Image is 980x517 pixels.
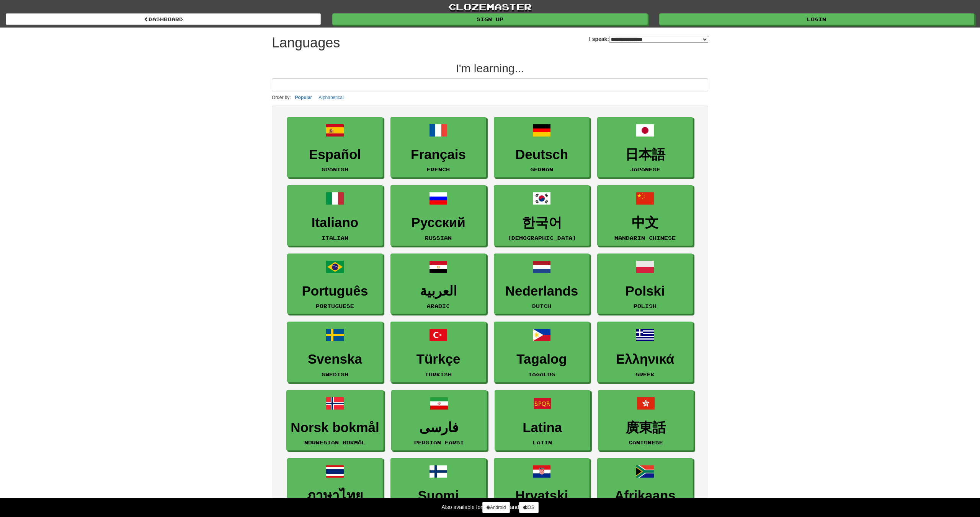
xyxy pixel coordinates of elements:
h3: Tagalog [498,352,585,367]
a: iOS [519,502,539,513]
small: Latin [533,440,552,445]
small: [DEMOGRAPHIC_DATA] [508,235,576,241]
h3: Français [395,147,482,162]
small: Italian [322,235,348,241]
a: TürkçeTurkish [390,322,486,382]
a: РусскийRussian [390,185,486,246]
h3: ภาษาไทย [291,488,379,503]
small: Norwegian Bokmål [304,440,366,445]
a: SvenskaSwedish [287,322,383,382]
h3: Hrvatski [498,488,585,503]
label: I speak: [589,35,708,43]
small: Tagalog [528,372,555,377]
small: Arabic [427,303,450,309]
small: Japanese [630,167,660,172]
h1: Languages [272,35,340,50]
a: EspañolSpanish [287,117,383,178]
small: Portuguese [316,303,354,309]
a: DeutschGerman [494,117,590,178]
a: PolskiPolish [597,254,693,314]
a: NederlandsDutch [494,254,590,314]
h3: Svenska [291,352,379,367]
h3: 日本語 [601,147,689,162]
h3: Suomi [395,488,482,503]
h3: Norsk bokmål [291,420,379,435]
a: 한국어[DEMOGRAPHIC_DATA] [494,185,590,246]
h3: Deutsch [498,147,585,162]
h3: Русский [395,215,482,230]
a: 中文Mandarin Chinese [597,185,693,246]
a: العربيةArabic [390,254,486,314]
a: PortuguêsPortuguese [287,254,383,314]
a: FrançaisFrench [390,117,486,178]
h3: Português [291,284,379,299]
a: LatinaLatin [495,390,590,451]
button: Popular [293,93,315,102]
h3: Polski [601,284,689,299]
a: 廣東話Cantonese [598,390,694,451]
a: ItalianoItalian [287,185,383,246]
small: German [530,167,553,172]
small: Persian Farsi [414,440,464,445]
a: 日本語Japanese [597,117,693,178]
h3: 한국어 [498,215,585,230]
a: فارسیPersian Farsi [391,390,487,451]
small: Cantonese [629,440,663,445]
h3: Nederlands [498,284,585,299]
h3: 廣東話 [602,420,689,435]
h2: I'm learning... [272,62,708,75]
select: I speak: [609,36,708,43]
h3: فارسی [395,420,483,435]
small: Polish [634,303,657,309]
h3: Ελληνικά [601,352,689,367]
a: TagalogTagalog [494,322,590,382]
small: Mandarin Chinese [614,235,676,241]
h3: Español [291,147,379,162]
h3: Latina [499,420,586,435]
small: Dutch [532,303,551,309]
h3: Italiano [291,215,379,230]
h3: العربية [395,284,482,299]
a: dashboard [6,13,321,25]
button: Alphabetical [316,93,346,102]
small: Russian [425,235,452,241]
small: Swedish [322,372,348,377]
a: Login [659,13,974,25]
h3: Türkçe [395,352,482,367]
a: Android [482,502,510,513]
small: French [427,167,450,172]
small: Turkish [425,372,452,377]
h3: 中文 [601,215,689,230]
h3: Afrikaans [601,488,689,503]
small: Greek [635,372,655,377]
small: Order by: [272,95,291,100]
a: Norsk bokmålNorwegian Bokmål [286,390,383,451]
a: Sign up [332,13,647,25]
a: ΕλληνικάGreek [597,322,693,382]
small: Spanish [322,167,348,172]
